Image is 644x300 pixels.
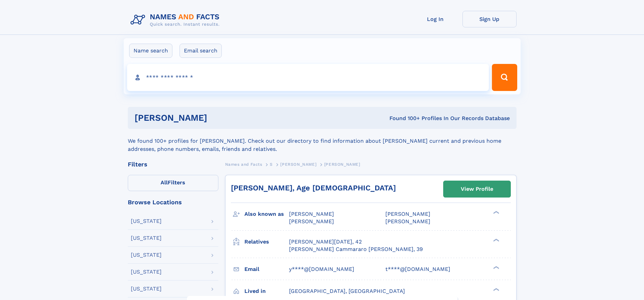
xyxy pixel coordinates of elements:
[128,161,218,167] div: Filters
[244,208,289,220] h3: Also known as
[131,269,162,275] div: [US_STATE]
[324,162,360,167] span: [PERSON_NAME]
[385,218,430,225] span: [PERSON_NAME]
[385,211,430,217] span: [PERSON_NAME]
[131,235,162,241] div: [US_STATE]
[444,181,510,197] a: View Profile
[492,238,500,242] div: ❯
[244,236,289,248] h3: Relatives
[408,11,462,27] a: Log In
[270,162,273,167] span: S
[270,160,273,168] a: S
[289,288,405,294] span: [GEOGRAPHIC_DATA], [GEOGRAPHIC_DATA]
[129,44,172,58] label: Name search
[131,286,162,292] div: [US_STATE]
[289,211,334,217] span: [PERSON_NAME]
[492,210,500,215] div: ❯
[131,252,162,258] div: [US_STATE]
[289,238,362,246] a: [PERSON_NAME][DATE], 42
[128,199,218,205] div: Browse Locations
[462,11,517,27] a: Sign Up
[135,114,299,122] h1: [PERSON_NAME]
[492,287,500,292] div: ❯
[225,160,262,168] a: Names and Facts
[180,44,222,58] label: Email search
[128,175,218,191] label: Filters
[128,129,517,153] div: We found 100+ profiles for [PERSON_NAME]. Check out our directory to find information about [PERS...
[280,160,316,168] a: [PERSON_NAME]
[131,218,162,224] div: [US_STATE]
[492,265,500,270] div: ❯
[127,64,489,91] input: search input
[289,218,334,225] span: [PERSON_NAME]
[298,115,510,122] div: Found 100+ Profiles In Our Records Database
[289,246,423,253] a: [PERSON_NAME] Cammararo [PERSON_NAME], 39
[244,285,289,297] h3: Lived in
[492,64,517,91] button: Search Button
[231,184,396,192] a: [PERSON_NAME], Age [DEMOGRAPHIC_DATA]
[461,181,493,197] div: View Profile
[128,11,225,29] img: Logo Names and Facts
[280,162,316,167] span: [PERSON_NAME]
[161,179,168,186] span: All
[244,263,289,275] h3: Email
